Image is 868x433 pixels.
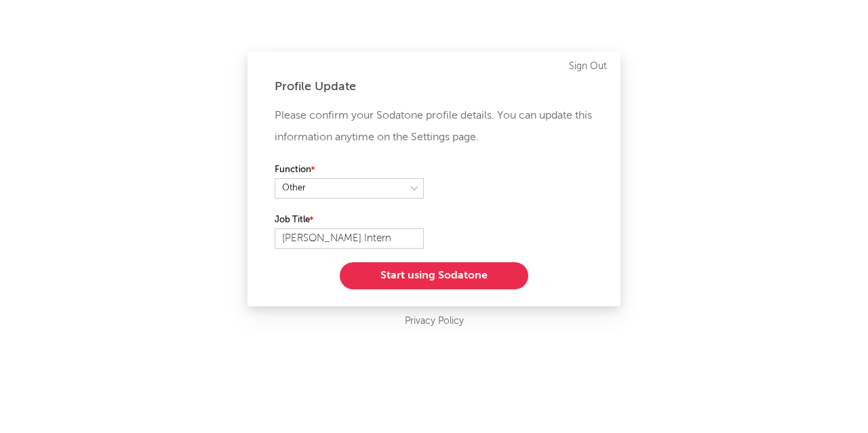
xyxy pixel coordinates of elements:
button: Start using Sodatone [340,262,528,289]
p: Please confirm your Sodatone profile details. You can update this information anytime on the Sett... [275,105,593,148]
div: Profile Update [275,79,593,95]
label: Job Title [275,212,424,228]
label: Function [275,162,424,178]
a: Privacy Policy [405,313,464,330]
a: Sign Out [569,58,607,75]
